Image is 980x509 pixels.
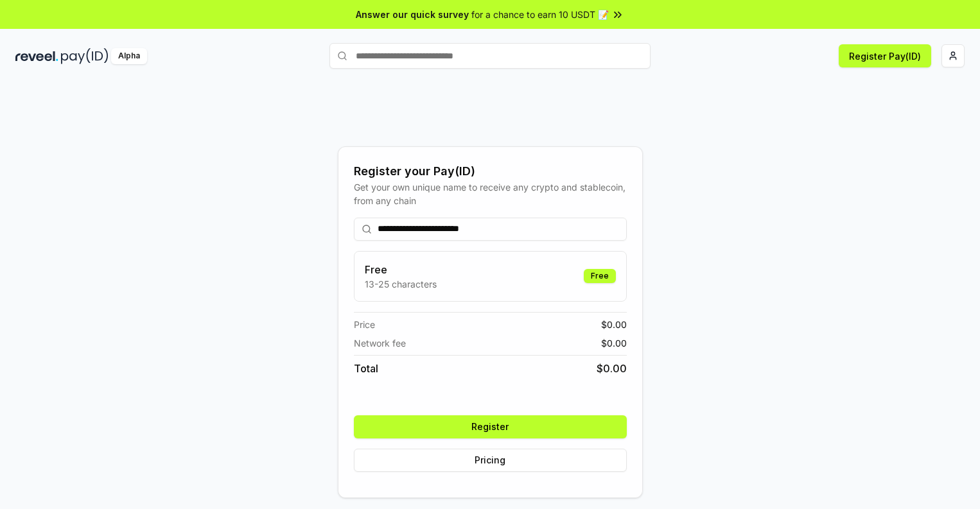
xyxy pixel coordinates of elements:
[354,336,406,350] span: Network fee
[354,449,627,472] button: Pricing
[584,269,616,283] div: Free
[356,8,469,21] span: Answer our quick survey
[111,48,147,64] div: Alpha
[839,44,931,67] button: Register Pay(ID)
[354,162,627,180] div: Register your Pay(ID)
[365,277,437,291] p: 13-25 characters
[354,318,375,331] span: Price
[354,415,627,438] button: Register
[15,48,58,64] img: reveel_dark
[354,180,627,207] div: Get your own unique name to receive any crypto and stablecoin, from any chain
[601,336,627,350] span: $ 0.00
[471,8,609,21] span: for a chance to earn 10 USDT 📝
[597,361,627,376] span: $ 0.00
[365,262,437,277] h3: Free
[601,318,627,331] span: $ 0.00
[61,48,109,64] img: pay_id
[354,361,378,376] span: Total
